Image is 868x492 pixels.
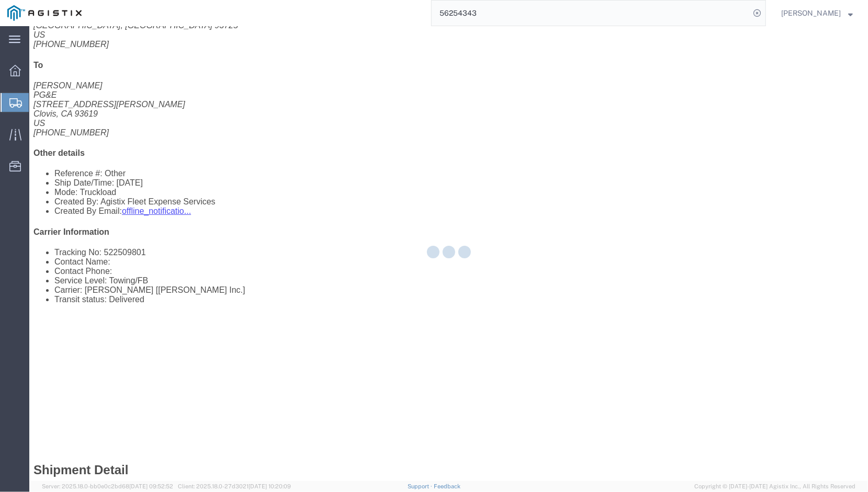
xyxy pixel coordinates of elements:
[781,7,853,19] button: [PERSON_NAME]
[249,483,291,489] span: [DATE] 10:20:09
[434,483,460,489] a: Feedback
[7,5,82,21] img: logo
[42,483,173,489] span: Server: 2025.18.0-bb0e0c2bd68
[408,483,434,489] a: Support
[178,483,291,489] span: Client: 2025.18.0-27d3021
[781,7,841,19] span: Nicholas Cosentino
[432,1,750,26] input: Search for shipment number, reference number
[129,483,173,489] span: [DATE] 09:52:52
[694,482,855,491] span: Copyright © [DATE]-[DATE] Agistix Inc., All Rights Reserved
